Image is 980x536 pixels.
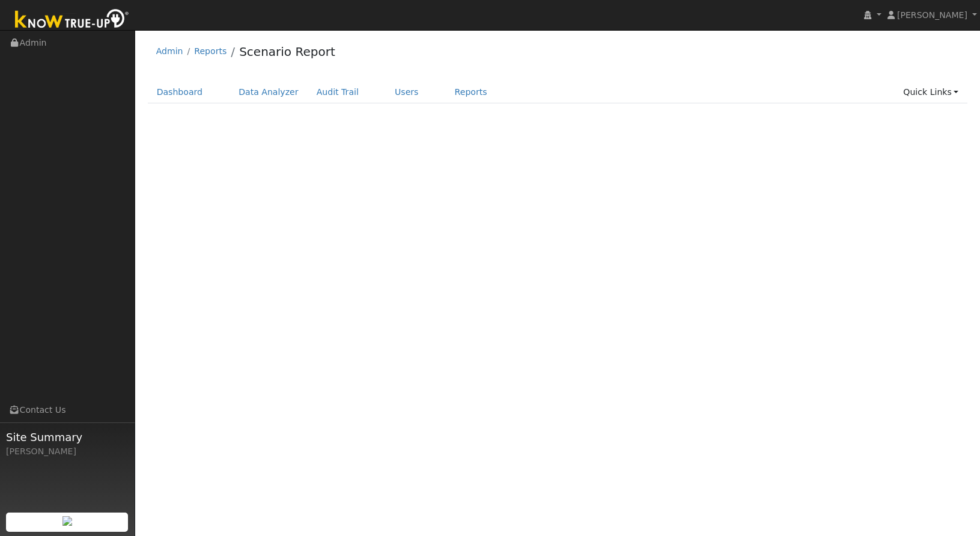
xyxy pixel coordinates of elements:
[194,46,227,56] a: Reports
[897,10,967,20] span: [PERSON_NAME]
[6,445,129,458] div: [PERSON_NAME]
[6,429,129,445] span: Site Summary
[9,7,135,34] img: Know True-Up
[386,81,428,103] a: Users
[62,516,72,526] img: retrieve
[446,81,496,103] a: Reports
[230,81,308,103] a: Data Analyzer
[894,81,967,103] a: Quick Links
[148,81,212,103] a: Dashboard
[239,44,335,59] a: Scenario Report
[308,81,368,103] a: Audit Trail
[156,46,183,56] a: Admin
